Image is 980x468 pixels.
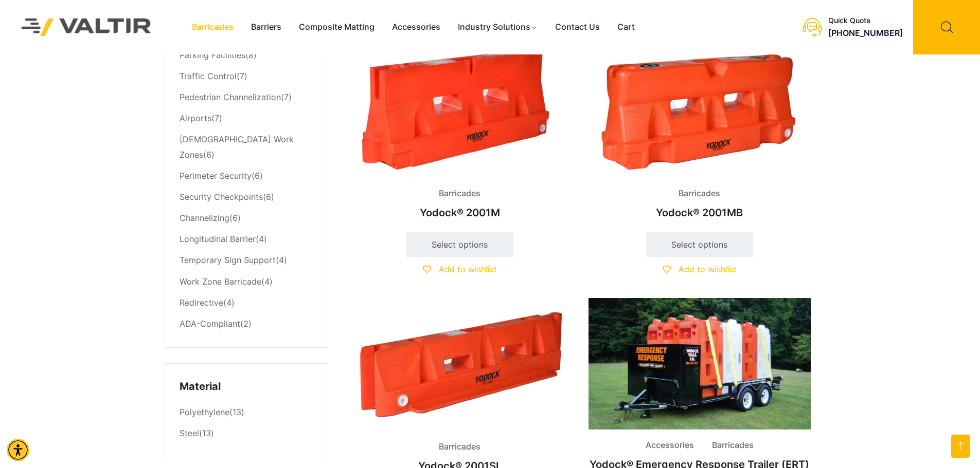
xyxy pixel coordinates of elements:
[423,264,497,274] a: Add to wishlist
[180,319,240,329] a: ADA-Compliant
[349,201,571,224] h2: Yodock® 2001M
[180,192,263,202] a: Security Checkpoints
[589,45,811,224] a: BarricadesYodock® 2001MB
[180,229,312,250] li: (4)
[951,435,970,458] a: Open this option
[180,407,229,417] a: Polyethylene
[589,298,811,429] img: Accessories
[180,379,312,395] h4: Material
[646,232,753,257] a: Select options for “Yodock® 2001MB”
[180,66,312,87] li: (7)
[180,50,245,60] a: Parking Facilities
[180,92,281,102] a: Pedestrian Channelization
[180,45,312,66] li: (8)
[349,45,571,224] a: BarricadesYodock® 2001M
[180,165,312,186] li: (6)
[242,20,290,35] a: Barriers
[431,186,488,201] span: Barricades
[180,208,312,229] li: (6)
[349,45,571,178] img: Barricades
[180,423,312,442] li: (13)
[180,71,237,81] a: Traffic Control
[180,87,312,108] li: (7)
[671,186,728,201] span: Barricades
[180,402,312,423] li: (13)
[180,108,312,129] li: (7)
[383,20,449,35] a: Accessories
[180,234,256,244] a: Longitudinal Barrier
[180,213,229,223] a: Channelizing
[180,250,312,271] li: (4)
[180,187,312,208] li: (6)
[349,298,571,431] img: Barricades
[589,201,811,224] h2: Yodock® 2001MB
[828,28,903,38] a: call (888) 496-3625
[449,20,546,35] a: Industry Solutions
[431,439,488,455] span: Barricades
[180,271,312,292] li: (4)
[180,292,312,313] li: (4)
[8,5,165,49] img: Valtir Rentals
[180,113,211,123] a: Airports
[290,20,383,35] a: Composite Matting
[406,232,513,257] a: Select options for “Yodock® 2001M”
[679,264,737,274] span: Add to wishlist
[180,171,252,181] a: Perimeter Security
[828,16,903,25] div: Quick Quote
[439,264,497,274] span: Add to wishlist
[180,297,223,308] a: Redirective
[180,255,276,265] a: Temporary Sign Support
[183,20,242,35] a: Barricades
[704,438,761,453] span: Barricades
[180,428,199,438] a: Steel
[180,276,261,287] a: Work Zone Barricade
[7,439,29,461] div: Accessibility Menu
[663,264,737,274] a: Add to wishlist
[180,134,294,160] a: [DEMOGRAPHIC_DATA] Work Zones
[546,20,609,35] a: Contact Us
[180,129,312,165] li: (6)
[180,313,312,332] li: (2)
[589,45,811,178] img: Barricades
[638,438,702,453] span: Accessories
[609,20,644,35] a: Cart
